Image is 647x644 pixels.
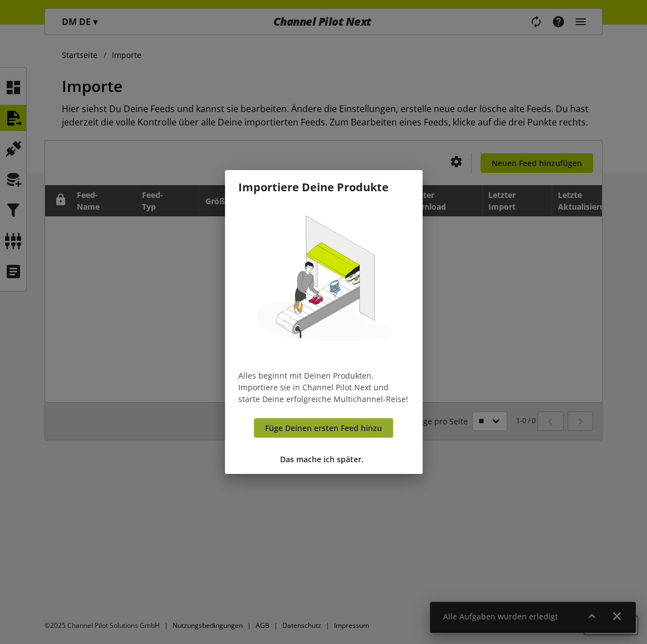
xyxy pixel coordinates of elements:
h1: Importiere Deine Produkte [238,179,409,196]
span: Füge Deinen ersten Feed hinzu [265,422,382,434]
img: ce2b93688b7a4d1f15e5c669d171ab6f.svg [238,196,409,367]
p: Alles beginnt mit Deinen Produkten. Importiere sie in Channel Pilot Next und starte Deine erfolgr... [238,370,409,405]
span: Das mache ich später. [280,453,364,465]
button: Das mache ich später. [273,449,374,469]
a: Füge Deinen ersten Feed hinzu [254,418,393,438]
